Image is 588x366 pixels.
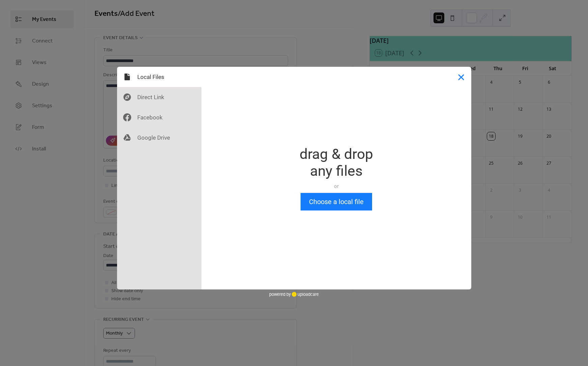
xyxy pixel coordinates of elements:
[117,107,201,128] div: Facebook
[300,183,373,190] div: or
[301,193,372,210] button: Choose a local file
[117,128,201,148] div: Google Drive
[451,67,471,87] button: Close
[269,289,319,300] div: powered by
[300,146,373,179] div: drag & drop any files
[291,292,319,297] a: uploadcare
[117,87,201,107] div: Direct Link
[117,67,201,87] div: Local Files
